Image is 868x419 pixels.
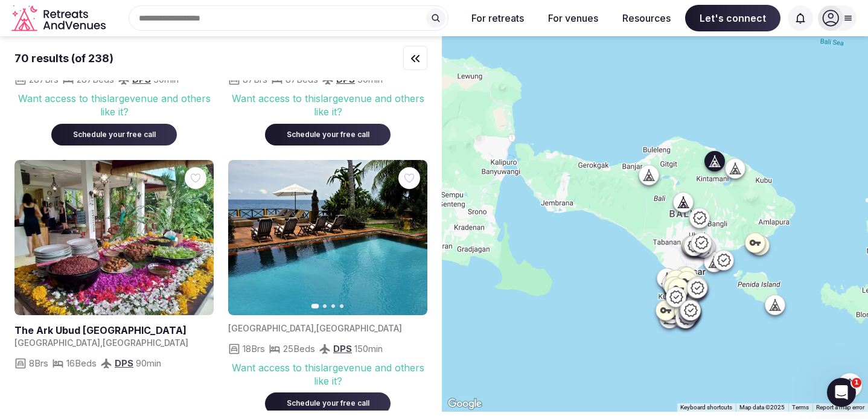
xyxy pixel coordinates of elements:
button: Go to slide 4 [340,304,343,308]
span: DPS [333,343,352,354]
span: , [100,337,103,348]
a: Visit the homepage [11,5,108,32]
button: Go to slide 3 [331,304,335,308]
a: Open this area in Google Maps (opens a new window) [445,396,485,412]
span: 25 Beds [283,342,315,355]
button: Keyboard shortcuts [680,403,732,412]
div: Want access to this large venue and others like it? [228,361,427,388]
span: DPS [336,74,355,85]
div: 70 results (of 238) [14,51,113,66]
a: Schedule your free call [51,127,177,139]
span: [GEOGRAPHIC_DATA] [228,323,314,333]
h2: The Ark Ubud [GEOGRAPHIC_DATA] [14,324,214,337]
button: For retreats [462,5,534,31]
button: For venues [538,5,608,31]
span: Let's connect [685,5,780,31]
div: Want access to this large venue and others like it? [14,92,214,119]
span: 8 Brs [29,357,48,369]
a: Schedule your free call [265,396,391,408]
span: 90 min [136,357,161,369]
span: 150 min [354,342,383,355]
span: 18 Brs [243,342,265,355]
button: Go to slide 1 [311,304,319,309]
span: [GEOGRAPHIC_DATA] [316,323,402,333]
button: Resources [613,5,680,31]
div: Want access to this large venue and others like it? [228,92,427,119]
a: Schedule your free call [265,127,391,139]
svg: Retreats and Venues company logo [11,5,108,32]
a: DPS [115,357,133,369]
div: Schedule your free call [279,130,376,140]
span: DPS [132,74,151,85]
img: Featured image for venue [228,160,427,315]
span: , [314,323,316,333]
button: Go to slide 2 [323,304,327,308]
div: Schedule your free call [279,398,376,409]
span: 1 [852,378,861,388]
div: Schedule your free call [66,130,162,140]
img: Google [445,396,485,412]
span: [GEOGRAPHIC_DATA] [103,337,188,348]
span: Map data ©2025 [739,404,785,411]
a: Report a map error [816,404,864,411]
span: 16 Beds [66,357,97,369]
a: View venue [14,324,214,337]
button: Map camera controls [838,373,862,397]
a: Terms (opens in new tab) [792,404,809,411]
a: View The Ark Ubud Bali [14,160,214,315]
iframe: Intercom live chat [827,378,856,407]
span: [GEOGRAPHIC_DATA] [14,337,100,348]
